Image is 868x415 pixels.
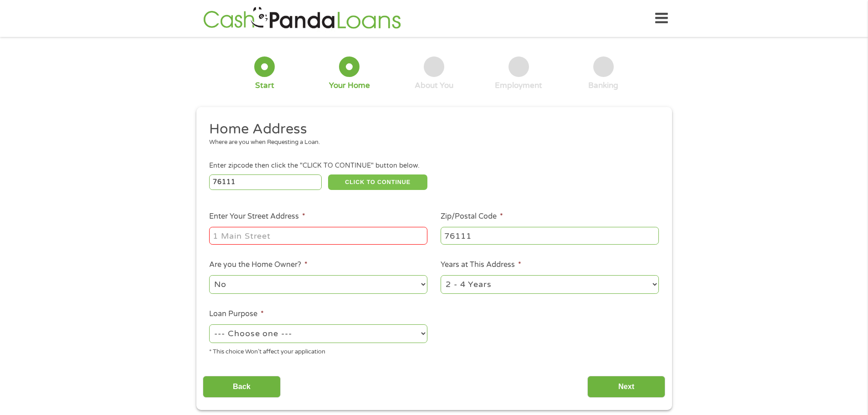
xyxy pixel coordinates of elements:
[415,81,453,91] div: About You
[495,81,542,91] div: Employment
[328,174,427,190] button: CLICK TO CONTINUE
[209,260,308,270] label: Are you the Home Owner?
[441,212,503,221] label: Zip/Postal Code
[209,138,652,147] div: Where are you when Requesting a Loan.
[329,81,370,91] div: Your Home
[203,376,281,398] input: Back
[209,120,652,138] h2: Home Address
[209,161,658,171] div: Enter zipcode then click the "CLICK TO CONTINUE" button below.
[209,227,427,244] input: 1 Main Street
[209,344,427,357] div: * This choice Won’t affect your application
[587,376,665,398] input: Next
[588,81,618,91] div: Banking
[209,309,264,319] label: Loan Purpose
[209,174,322,190] input: Enter Zipcode (e.g 01510)
[441,260,521,270] label: Years at This Address
[255,81,274,91] div: Start
[209,212,305,221] label: Enter Your Street Address
[200,5,404,31] img: GetLoanNow Logo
